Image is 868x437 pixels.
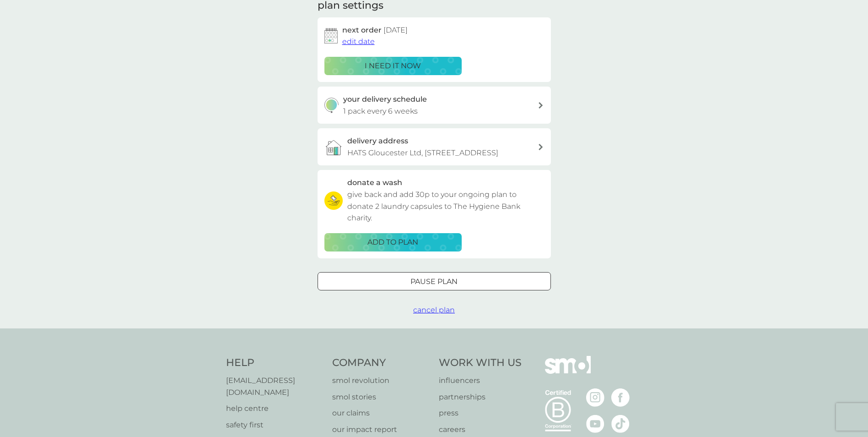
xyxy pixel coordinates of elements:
[347,147,498,159] p: HATS Gloucester Ltd, [STREET_ADDRESS]
[413,304,455,316] button: cancel plan
[226,356,323,370] h4: Help
[611,388,630,407] img: visit the smol Facebook page
[343,93,427,105] h3: your delivery schedule
[367,236,418,248] p: ADD TO PLAN
[383,26,408,34] span: [DATE]
[342,37,375,46] span: edit date
[332,424,430,436] a: our impact report
[413,306,455,314] span: cancel plan
[226,375,323,398] a: [EMAIL_ADDRESS][DOMAIN_NAME]
[332,356,430,370] h4: Company
[324,233,462,251] button: ADD TO PLAN
[439,407,522,419] a: press
[611,415,630,433] img: visit the smol Tiktok page
[332,375,430,387] a: smol revolution
[332,407,430,419] a: our claims
[439,424,522,436] a: careers
[365,60,421,72] p: i need it now
[347,177,402,189] h3: donate a wash
[347,189,544,224] p: give back and add 30p to your ongoing plan to donate 2 laundry capsules to The Hygiene Bank charity.
[343,105,418,117] p: 1 pack every 6 weeks
[324,57,462,75] button: i need it now
[586,388,604,407] img: visit the smol Instagram page
[410,276,458,288] p: Pause plan
[586,415,604,433] img: visit the smol Youtube page
[439,391,522,403] a: partnerships
[545,356,591,387] img: smol
[439,375,522,387] a: influencers
[226,419,323,431] a: safety first
[347,135,408,147] h3: delivery address
[318,272,551,290] button: Pause plan
[318,128,551,165] a: delivery addressHATS Gloucester Ltd, [STREET_ADDRESS]
[342,24,408,36] h2: next order
[226,403,323,415] a: help centre
[318,87,551,124] button: your delivery schedule1 pack every 6 weeks
[332,391,430,403] a: smol stories
[439,356,522,370] h4: Work With Us
[342,36,375,48] button: edit date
